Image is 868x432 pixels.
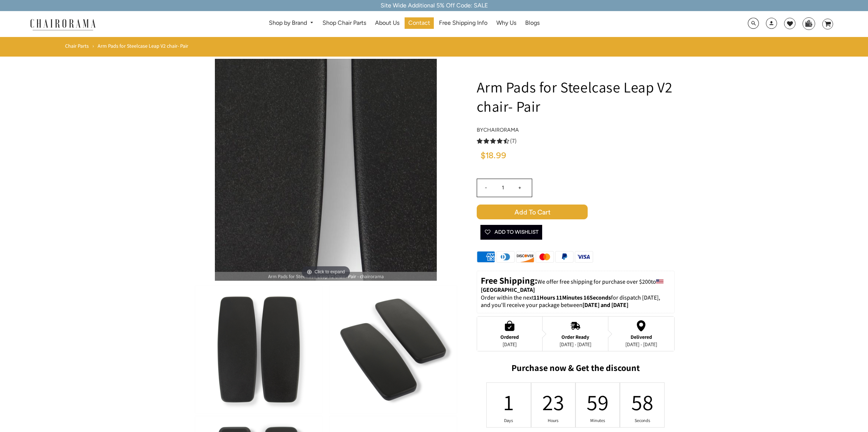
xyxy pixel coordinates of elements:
[548,418,558,423] div: Hours
[500,334,519,340] div: Ordered
[481,294,671,310] p: Order within the next for dispatch [DATE], and you'll receive your package between
[537,278,651,286] span: We offer free shipping for purchase over $200
[330,286,456,413] img: Arm Pads for Steelcase Leap V2 chair- Pair - chairorama
[477,77,675,116] h1: Arm Pads for Steelcase Leap V2 chair- Pair
[500,341,519,347] div: [DATE]
[638,418,647,423] div: Seconds
[371,17,403,29] a: About Us
[439,19,487,27] span: Free Shipping Info
[496,19,516,27] span: Why Us
[484,225,538,240] span: Add To Wishlist
[65,43,89,49] a: Chair Parts
[405,17,434,29] a: Contact
[26,18,100,31] img: chairorama
[534,294,611,301] span: 11Hours 11Minutes 16Seconds
[375,19,399,27] span: About Us
[525,19,540,27] span: Blogs
[131,17,677,31] nav: DesktopNavigation
[408,19,430,27] span: Contact
[481,274,537,286] strong: Free Shipping:
[481,275,671,294] p: to
[625,334,657,340] div: Delivered
[481,286,535,294] strong: [GEOGRAPHIC_DATA]
[510,137,517,145] span: (7)
[483,126,519,133] a: chairorama
[319,17,370,29] a: Shop Chair Parts
[593,418,602,423] div: Minutes
[477,205,675,219] button: Add to Cart
[582,301,628,309] strong: [DATE] and [DATE]
[803,18,814,29] img: WhatsApp_Image_2024-07-12_at_16.23.01.webp
[593,388,602,416] div: 59
[98,43,188,49] span: Arm Pads for Steelcase Leap V2 chair- Pair
[560,341,591,347] div: [DATE] - [DATE]
[477,127,675,133] h4: by
[477,179,495,197] input: -
[215,165,437,173] a: Arm Pads for Steelcase Leap V2 chair- Pair - chairoramaArm Pads for Steelcase Leap V2 chair- Pair...
[477,205,588,219] span: Add to Cart
[65,43,191,53] nav: breadcrumbs
[504,388,514,416] div: 1
[480,225,542,240] button: Add To Wishlist
[322,19,366,27] span: Shop Chair Parts
[548,388,558,416] div: 23
[477,137,675,145] a: 4.4 rating (7 votes)
[560,334,591,340] div: Order Ready
[638,388,647,416] div: 58
[511,179,529,197] input: +
[504,418,514,423] div: Days
[477,362,675,377] h2: Purchase now & Get the discount
[480,151,506,160] span: $18.99
[435,17,491,29] a: Free Shipping Info
[195,286,322,413] img: Arm Pads for Steelcase Leap V2 chair- Pair - chairorama
[92,43,94,49] span: ›
[493,17,520,29] a: Why Us
[265,17,317,29] a: Shop by Brand
[625,341,657,347] div: [DATE] - [DATE]
[521,17,543,29] a: Blogs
